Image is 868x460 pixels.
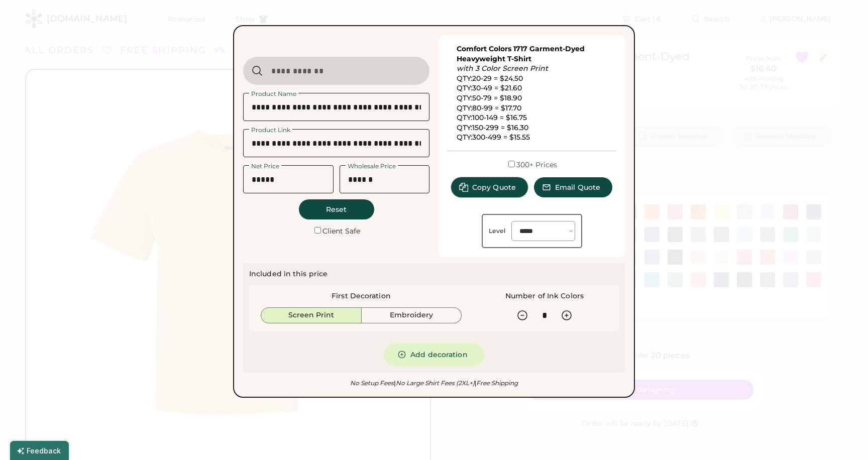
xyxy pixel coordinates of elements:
font: | [394,379,395,387]
div: Product Link [249,127,292,133]
button: Embroidery [362,307,462,323]
iframe: Front Chat [820,415,863,458]
em: Free Shipping [475,379,518,387]
em: No Setup Fees [350,379,394,387]
button: Email Quote [534,177,612,197]
div: QTY:20-29 = $24.50 QTY:30-49 = $21.60 QTY:50-79 = $18.90 QTY:80-99 = $17.70 QTY:100-149 = $16.75 ... [457,44,607,143]
font: | [475,379,476,387]
span: Email Quote [555,184,600,191]
button: Add decoration [384,343,484,366]
em: No Large Shirt Fees (2XL+) [394,379,474,387]
div: Net Price [249,163,281,169]
div: Included in this price [249,269,328,279]
div: First Decoration [332,291,391,301]
div: Product Name [249,91,298,97]
button: Reset [299,199,374,219]
label: 300+ Prices [516,160,557,169]
div: Level [489,227,506,235]
div: Number of Ink Colors [505,291,584,301]
em: with 3 Color Screen Print [457,64,548,73]
a: Comfort Colors 1717 Garment-Dyed Heavyweight T-Shirt [457,44,587,63]
button: Copy Quote [451,177,528,197]
div: Wholesale Price [346,163,398,169]
span: Copy Quote [472,184,516,191]
button: Screen Print [261,307,362,323]
label: Client Safe [322,226,360,236]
